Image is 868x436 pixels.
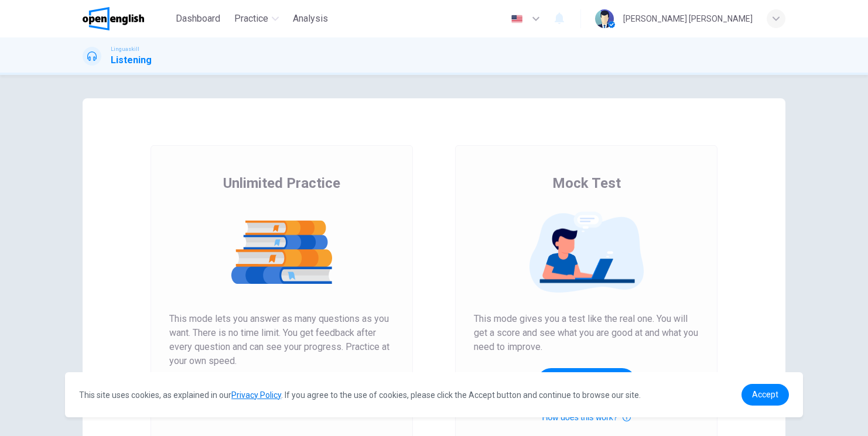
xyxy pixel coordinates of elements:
button: Get Your Score [537,368,636,396]
div: [PERSON_NAME] [PERSON_NAME] [623,12,753,26]
span: Analysis [293,12,328,26]
span: This mode lets you answer as many questions as you want. There is no time limit. You get feedback... [169,312,394,368]
span: Linguaskill [111,45,139,53]
button: Dashboard [171,8,225,29]
button: Practice [230,8,283,29]
h1: Listening [111,53,152,67]
span: This site uses cookies, as explained in our . If you agree to the use of cookies, please click th... [79,390,641,400]
a: OpenEnglish logo [83,7,171,30]
span: Accept [752,390,778,399]
span: Mock Test [552,174,621,193]
div: cookieconsent [65,372,803,417]
a: dismiss cookie message [741,384,789,406]
span: Dashboard [176,12,220,26]
a: Privacy Policy [231,390,281,400]
span: Practice [234,12,268,26]
button: How does this work? [542,410,630,424]
img: Profile picture [595,9,614,28]
span: This mode gives you a test like the real one. You will get a score and see what you are good at a... [474,312,699,354]
span: Unlimited Practice [223,174,340,193]
img: OpenEnglish logo [83,7,144,30]
img: en [510,15,524,23]
button: Analysis [288,8,333,29]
